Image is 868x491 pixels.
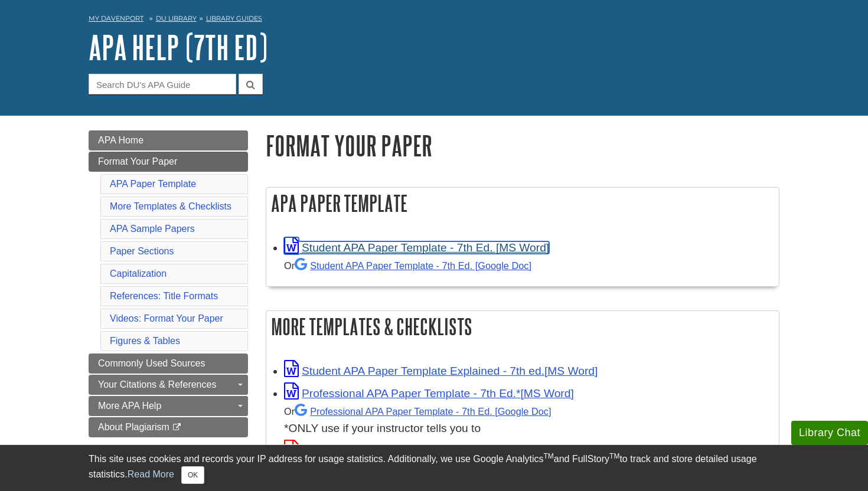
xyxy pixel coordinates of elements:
span: Format Your Paper [98,156,177,166]
span: Commonly Used Sources [98,358,205,368]
a: References: Title Formats [110,291,218,301]
a: APA Home [89,130,248,150]
a: Link opens in new window [284,365,598,377]
a: About Plagiarism [89,417,248,437]
a: Your Citations & References [89,375,248,395]
h1: Format Your Paper [266,130,779,161]
h2: APA Paper Template [266,188,779,219]
a: Library Guides [206,14,262,22]
sup: TM [609,452,619,460]
a: APA Paper Template [110,179,196,189]
input: Search DU's APA Guide [89,74,236,94]
a: Videos: Format Your Paper [110,313,223,323]
a: Format Your Paper [89,152,248,172]
a: Figures & Tables [110,336,180,346]
i: This link opens in a new window [172,424,182,431]
a: Read More [128,469,174,479]
a: More APA Help [89,396,248,416]
a: APA Help (7th Ed) [89,29,267,66]
a: APA Sample Papers [110,224,195,234]
button: Close [181,466,204,484]
a: Professional APA Paper Template - 7th Ed. [295,406,551,417]
a: Commonly Used Sources [89,353,248,374]
span: About Plagiarism [98,422,169,432]
a: My Davenport [89,14,143,24]
a: Paper Sections [110,246,174,256]
h2: More Templates & Checklists [266,311,779,342]
a: DU Library [156,14,197,22]
div: This site uses cookies and records your IP address for usage statistics. Additionally, we use Goo... [89,452,779,484]
span: Your Citations & References [98,379,216,389]
a: Capitalization [110,269,167,279]
a: More Templates & Checklists [110,201,231,211]
a: Student APA Paper Template - 7th Ed. [Google Doc] [295,260,531,271]
span: APA Home [98,135,143,145]
a: Link opens in new window [284,387,574,400]
div: *ONLY use if your instructor tells you to [284,402,773,437]
small: Or [284,260,531,271]
a: Link opens in new window [284,241,549,254]
div: Guide Page Menu [89,130,248,437]
span: More APA Help [98,401,161,411]
button: Library Chat [791,421,868,445]
sup: TM [543,452,553,460]
nav: breadcrumb [89,11,779,30]
small: Or [284,406,551,417]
